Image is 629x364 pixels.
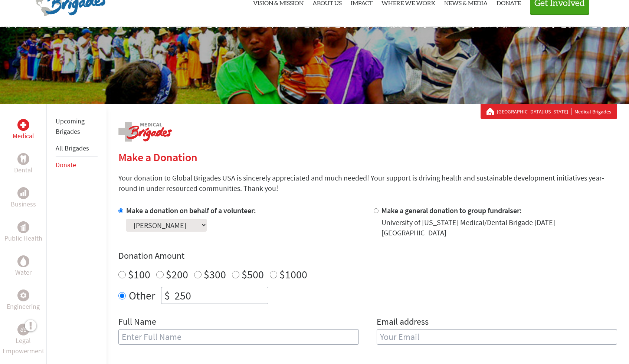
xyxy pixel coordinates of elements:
label: Email address [377,316,429,329]
a: All Brigades [56,144,89,152]
a: MedicalMedical [13,119,34,141]
label: Make a donation on behalf of a volunteer: [126,206,256,215]
div: Medical [17,119,29,131]
label: $200 [166,267,188,281]
img: Public Health [20,224,26,231]
li: Donate [56,157,98,173]
div: $ [161,287,173,304]
a: Upcoming Brigades [56,117,85,136]
p: Your donation to Global Brigades USA is sincerely appreciated and much needed! Your support is dr... [118,173,617,193]
div: Water [17,255,29,267]
img: Medical [20,122,26,128]
input: Enter Full Name [118,329,359,345]
p: Legal Empowerment [1,335,45,356]
label: $1000 [279,267,307,281]
div: Dental [17,153,29,165]
p: Public Health [4,233,42,244]
div: Business [17,187,29,199]
label: $300 [204,267,226,281]
div: Legal Empowerment [17,324,29,335]
li: All Brigades [56,140,98,157]
h2: Make a Donation [118,150,617,164]
label: $500 [242,267,264,281]
label: Full Name [118,316,156,329]
a: DentalDental [14,153,33,175]
img: Engineering [20,292,26,298]
a: EngineeringEngineering [7,289,40,312]
h4: Donation Amount [118,250,617,262]
a: [GEOGRAPHIC_DATA][US_STATE] [497,108,571,115]
p: Engineering [7,301,40,312]
input: Your Email [377,329,617,345]
img: Legal Empowerment [20,327,26,332]
li: Upcoming Brigades [56,113,98,140]
input: Enter Amount [173,287,268,304]
p: Dental [14,165,33,175]
a: Legal EmpowermentLegal Empowerment [1,324,45,356]
p: Water [15,267,32,278]
a: Donate [56,161,76,169]
img: Business [20,190,26,196]
img: Dental [20,155,26,162]
div: Engineering [17,289,29,301]
a: BusinessBusiness [11,187,36,209]
a: Public HealthPublic Health [4,221,42,244]
p: Medical [13,131,34,141]
div: University of [US_STATE] Medical/Dental Brigade [DATE] [GEOGRAPHIC_DATA] [381,217,617,238]
label: $100 [128,267,150,281]
label: Make a general donation to group fundraiser: [381,206,522,215]
div: Public Health [17,221,29,233]
img: Water [20,257,26,265]
p: Business [11,199,36,209]
div: Medical Brigades [487,108,611,115]
img: logo-medical.png [118,122,172,142]
label: Other [129,287,155,304]
a: WaterWater [15,255,32,278]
